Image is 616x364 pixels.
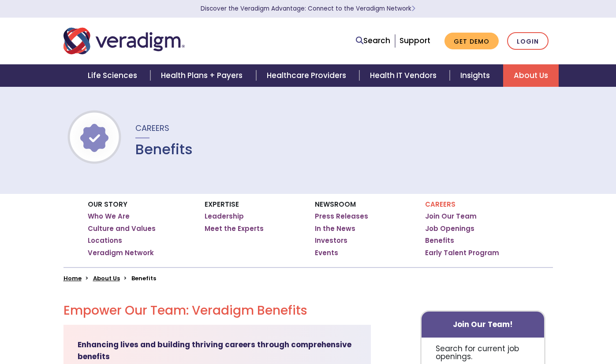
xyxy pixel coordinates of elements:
[425,212,477,221] a: Join Our Team
[444,33,499,50] a: Get Demo
[77,64,150,87] a: Life Sciences
[315,212,368,221] a: Press Releases
[205,224,264,233] a: Meet the Experts
[93,274,120,282] a: About Us
[507,32,549,50] a: Login
[63,303,371,318] h2: Empower Our Team: Veradigm Benefits
[450,64,503,87] a: Insights
[78,339,351,362] strong: Enhancing lives and building thriving careers through comprehensive benefits
[359,64,450,87] a: Health IT Vendors
[399,35,430,46] a: Support
[425,224,474,233] a: Job Openings
[88,249,154,257] a: Veradigm Network
[411,4,415,13] span: Learn More
[205,212,244,221] a: Leadership
[150,64,256,87] a: Health Plans + Payers
[88,236,122,245] a: Locations
[425,236,454,245] a: Benefits
[315,249,338,257] a: Events
[88,212,130,221] a: Who We Are
[201,4,415,13] a: Discover the Veradigm Advantage: Connect to the Veradigm NetworkLearn More
[425,249,499,257] a: Early Talent Program
[63,26,185,56] img: Veradigm logo
[503,64,559,87] a: About Us
[135,141,193,158] h1: Benefits
[88,224,156,233] a: Culture and Values
[453,319,513,330] strong: Join Our Team!
[256,64,359,87] a: Healthcare Providers
[135,123,169,134] span: Careers
[315,236,347,245] a: Investors
[356,35,390,47] a: Search
[63,274,82,282] a: Home
[315,224,355,233] a: In the News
